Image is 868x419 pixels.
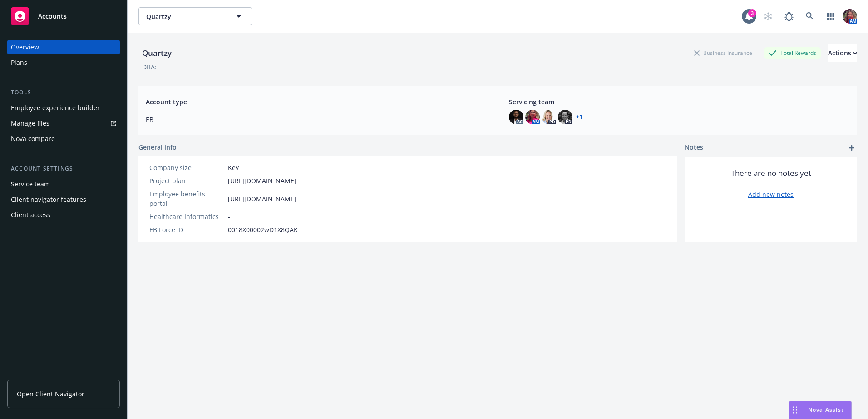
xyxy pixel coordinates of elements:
div: Healthcare Informatics [149,212,224,221]
div: Employee benefits portal [149,189,224,208]
a: Employee experience builder [7,101,120,115]
a: +1 [576,114,582,120]
img: photo [558,110,572,124]
a: Client navigator features [7,192,120,207]
img: photo [542,110,556,124]
div: Employee experience builder [11,101,100,115]
img: photo [843,9,857,24]
img: photo [509,110,523,124]
div: Manage files [11,116,49,131]
span: 0018X00002wD1X8QAK [228,225,298,234]
div: EB Force ID [149,225,224,234]
div: Drag to move [789,401,801,419]
span: There are no notes yet [731,168,811,179]
a: Search [801,7,819,25]
div: 3 [748,9,756,17]
a: Service team [7,177,120,191]
div: Account settings [7,164,120,173]
a: Plans [7,55,120,70]
span: Nova Assist [808,406,844,414]
a: Switch app [822,7,840,25]
span: Open Client Navigator [17,389,84,399]
button: Quartzy [138,7,252,25]
a: Add new notes [748,190,794,199]
span: Key [228,163,239,172]
div: Project plan [149,176,224,185]
a: Accounts [7,4,120,29]
span: General info [138,142,177,152]
a: [URL][DOMAIN_NAME] [228,176,296,185]
a: Manage files [7,116,120,131]
span: Accounts [38,13,67,20]
a: Nova compare [7,132,120,146]
a: Report a Bug [780,7,798,25]
span: Quartzy [146,12,225,21]
div: Quartzy [138,47,175,59]
div: Overview [11,40,39,54]
a: add [846,142,857,153]
div: Nova compare [11,132,55,146]
button: Actions [828,44,857,62]
a: Start snowing [759,7,777,25]
div: DBA: - [142,62,159,72]
div: Plans [11,55,27,70]
div: Client access [11,208,50,222]
span: - [228,212,230,221]
a: Client access [7,208,120,222]
span: Servicing team [509,97,850,107]
span: Account type [146,97,487,107]
div: Client navigator features [11,192,86,207]
div: Business Insurance [690,47,757,58]
div: Service team [11,177,50,191]
div: Tools [7,88,120,97]
img: photo [525,110,540,124]
a: Overview [7,40,120,54]
div: Total Rewards [764,47,821,58]
span: Notes [685,142,703,153]
div: Company size [149,163,224,172]
span: EB [146,115,487,124]
button: Nova Assist [789,401,852,419]
a: [URL][DOMAIN_NAME] [228,194,296,204]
